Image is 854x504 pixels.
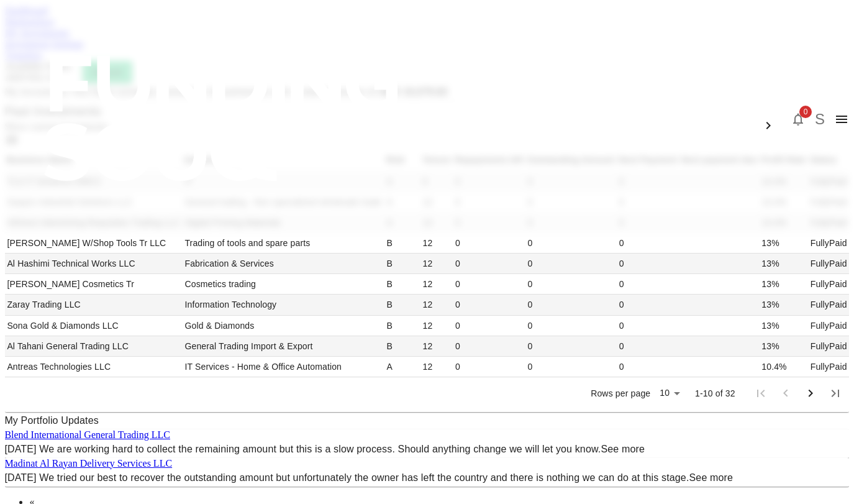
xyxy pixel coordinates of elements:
td: B [384,295,420,315]
td: B [384,274,420,295]
button: 0 [786,107,811,132]
td: 13% [759,254,807,274]
span: My Portfolio Updates [4,415,99,426]
span: [DATE] [4,472,36,483]
td: 0 [617,274,679,295]
div: 10 [655,384,684,402]
td: FullyPaid [808,336,850,357]
span: [DATE] [4,444,36,454]
td: 0 [617,316,679,336]
button: Go to next page [798,381,823,406]
td: Sona Gold & Diamonds LLC [4,316,182,336]
td: Information Technology [182,295,384,315]
button: Go to last page [823,381,848,406]
td: [PERSON_NAME] W/Shop Tools Tr LLC [4,233,182,254]
td: 0 [525,295,616,315]
td: 0 [453,316,525,336]
td: 13% [759,233,807,254]
td: 0 [453,336,525,357]
p: Rows per page [591,387,650,400]
td: 12 [420,274,453,295]
td: 12 [420,295,453,315]
td: 0 [525,357,616,377]
td: 0 [453,233,525,254]
td: 0 [617,336,679,357]
td: FullyPaid [808,274,850,295]
a: Madinat Al Rayan Delivery Services LLC [4,458,172,469]
td: 0 [525,316,616,336]
span: We are working hard to collect the remaining amount but this is a slow process. Should anything c... [39,444,645,454]
td: Fabrication & Services [182,254,384,274]
td: Gold & Diamonds [182,316,384,336]
td: 13% [759,274,807,295]
td: FullyPaid [808,316,850,336]
td: Antreas Technologies LLC [4,357,182,377]
td: B [384,316,420,336]
td: 0 [453,254,525,274]
td: IT Services - Home & Office Automation [182,357,384,377]
td: Zaray Trading LLC [4,295,182,315]
td: Cosmetics trading [182,274,384,295]
td: 0 [453,274,525,295]
td: Trading of tools and spare parts [182,233,384,254]
td: FullyPaid [808,295,850,315]
td: B [384,254,420,274]
td: FullyPaid [808,233,850,254]
td: 0 [617,254,679,274]
td: 0 [453,357,525,377]
td: 12 [420,336,453,357]
span: العربية [761,106,786,116]
td: 0 [525,254,616,274]
td: FullyPaid [808,254,850,274]
td: 12 [420,316,453,336]
td: 0 [525,233,616,254]
a: See more [601,444,645,454]
td: 12 [420,357,453,377]
td: 12 [420,254,453,274]
td: 13% [759,336,807,357]
td: 0 [617,295,679,315]
td: 0 [617,233,679,254]
button: S [811,110,829,129]
td: 13% [759,316,807,336]
td: 0 [617,357,679,377]
p: 1-10 of 32 [695,387,735,400]
td: 12 [420,233,453,254]
td: A [384,357,420,377]
td: 0 [453,295,525,315]
td: Al Tahani General Trading LLC [4,336,182,357]
td: B [384,233,420,254]
td: 0 [525,336,616,357]
span: 0 [799,106,812,118]
span: We tried our best to recover the outstanding amount but unfortunately the owner has left the coun... [39,472,733,483]
td: General Trading Import & Export [182,336,384,357]
td: 0 [525,274,616,295]
td: 10.4% [759,357,807,377]
td: [PERSON_NAME] Cosmetics Tr [4,274,182,295]
td: B [384,336,420,357]
td: FullyPaid [808,357,850,377]
td: 13% [759,295,807,315]
td: Al Hashimi Technical Works LLC [4,254,182,274]
a: See more [689,472,734,483]
a: Blend International General Trading LLC [4,429,170,440]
